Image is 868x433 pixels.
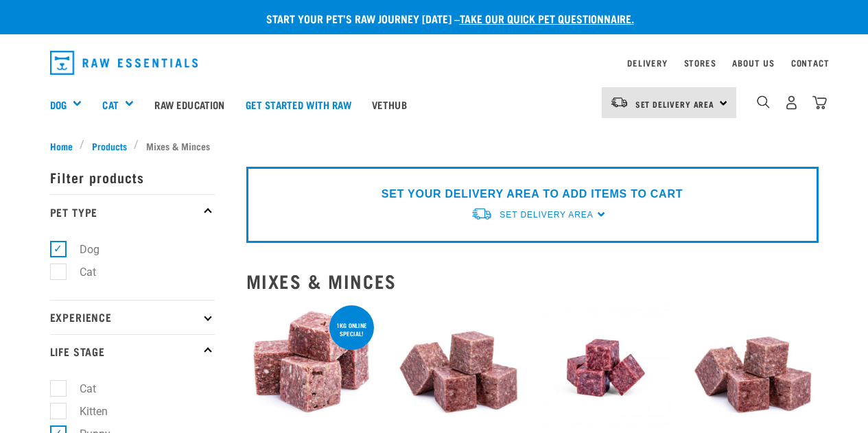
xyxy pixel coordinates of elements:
[50,139,80,153] a: Home
[50,97,67,113] a: Dog
[50,300,215,334] p: Experience
[732,60,774,65] a: About Us
[500,210,593,220] span: Set Delivery Area
[58,380,102,397] label: Cat
[627,60,667,65] a: Delivery
[635,102,715,106] span: Set Delivery Area
[58,264,102,281] label: Cat
[235,77,362,132] a: Get started with Raw
[50,160,215,194] p: Filter products
[791,60,830,65] a: Contact
[58,403,113,420] label: Kitten
[39,45,830,80] nav: dropdown navigation
[329,315,374,344] div: 1kg online special!
[50,139,73,153] span: Home
[812,95,827,110] img: home-icon@2x.png
[382,186,683,202] p: SET YOUR DELIVERY AREA TO ADD ITEMS TO CART
[144,77,235,132] a: Raw Education
[362,77,417,132] a: Vethub
[757,95,770,108] img: home-icon-1@2x.png
[684,60,716,65] a: Stores
[84,139,134,153] a: Products
[92,139,127,153] span: Products
[471,207,493,221] img: van-moving.png
[610,96,629,108] img: van-moving.png
[50,194,215,229] p: Pet Type
[460,15,634,21] a: take our quick pet questionnaire.
[784,95,799,110] img: user.png
[102,97,118,113] a: Cat
[50,334,215,368] p: Life Stage
[58,241,105,258] label: Dog
[246,270,819,292] h2: Mixes & Minces
[50,139,819,153] nav: breadcrumbs
[50,51,198,75] img: Raw Essentials Logo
